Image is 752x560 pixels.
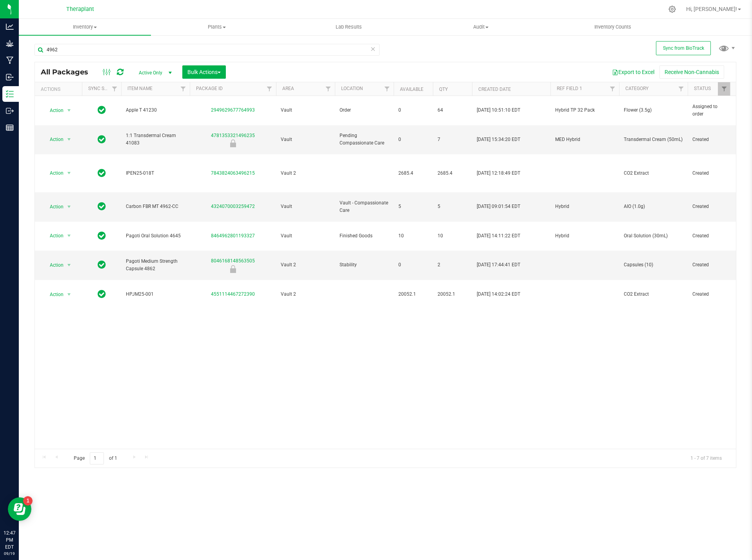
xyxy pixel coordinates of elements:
a: Filter [322,82,335,96]
a: Lab Results [283,19,415,35]
span: select [64,168,74,179]
button: Export to Excel [607,65,659,79]
span: Vault [281,107,330,114]
span: 5 [398,203,428,210]
span: Created [692,232,726,240]
span: 0 [398,107,428,114]
span: Vault [281,136,330,143]
span: Action [43,134,64,145]
iframe: Resource center unread badge [23,496,33,506]
span: In Sync [98,105,106,116]
span: Vault 2 [281,261,330,269]
span: Vault 2 [281,170,330,177]
span: [DATE] 15:34:20 EDT [477,136,520,143]
inline-svg: Grow [6,40,14,47]
a: Audit [415,19,547,35]
span: Action [43,230,64,241]
span: Hybrid [555,232,614,240]
a: Inventory [19,19,151,35]
span: Hybrid TP 32 Pack [555,107,614,114]
a: Filter [606,82,619,96]
span: 10 [398,232,428,240]
span: Action [43,168,64,179]
span: Vault [281,203,330,210]
div: Newly Received [189,265,277,273]
span: 20052.1 [438,291,467,298]
span: Action [43,289,64,300]
span: 20052.1 [398,291,428,298]
a: Filter [675,82,688,96]
span: HPJM25-001 [126,291,185,298]
a: 7843824063496215 [211,170,255,176]
button: Bulk Actions [182,65,226,79]
div: Manage settings [667,5,677,13]
span: In Sync [98,134,106,145]
span: Hi, [PERSON_NAME]! [686,6,737,12]
span: 0 [398,261,428,269]
span: [DATE] 10:51:10 EDT [477,107,520,114]
span: Vault [281,232,330,240]
a: Item Name [127,86,153,91]
span: Sync from BioTrack [663,45,704,51]
span: In Sync [98,168,106,179]
span: MED Hybrid [555,136,614,143]
span: select [64,260,74,271]
button: Sync from BioTrack [656,41,711,55]
a: Filter [263,82,276,96]
input: Search Package ID, Item Name, SKU, Lot or Part Number... [35,44,380,56]
span: Bulk Actions [187,69,221,75]
a: Created Date [478,87,511,92]
span: 5 [438,203,467,210]
span: select [64,105,74,116]
span: Carbon FBR MT 4962-CC [126,203,185,210]
inline-svg: Inventory [6,90,14,98]
span: Vault 2 [281,291,330,298]
span: Inventory [19,23,151,31]
span: In Sync [98,201,106,212]
span: [DATE] 14:11:22 EDT [477,232,520,240]
span: Audit [415,23,547,31]
inline-svg: Reports [6,124,14,132]
a: 4324070003259472 [211,204,255,209]
a: Location [341,86,363,91]
a: 8464962801193327 [211,233,255,238]
div: Actions [41,87,79,92]
a: Plants [151,19,283,35]
span: 2685.4 [438,170,467,177]
span: Oral Solution (30mL) [624,232,683,240]
span: In Sync [98,259,106,270]
p: 12:47 PM EDT [4,529,15,551]
span: CO2 Extract [624,170,683,177]
span: Action [43,201,64,212]
span: Created [692,170,726,177]
inline-svg: Manufacturing [6,56,14,64]
span: All Packages [41,68,96,76]
input: 1 [90,452,104,464]
a: Status [694,86,711,91]
span: select [64,201,74,212]
a: 4781353321496235 [211,133,255,138]
a: Available [400,87,423,92]
span: IPEN25-018T [126,170,185,177]
button: Receive Non-Cannabis [659,65,724,79]
span: Stability [340,261,389,269]
a: Filter [381,82,394,96]
span: Action [43,260,64,271]
span: Assigned to order [692,103,726,118]
span: select [64,230,74,241]
inline-svg: Outbound [6,107,14,115]
span: Pagoti Oral Solution 4645 [126,232,185,240]
div: Newly Received [189,139,277,147]
span: 2685.4 [398,170,428,177]
a: Package ID [196,86,223,91]
span: 7 [438,136,467,143]
a: Ref Field 1 [557,86,582,91]
span: Finished Goods [340,232,389,240]
span: Apple T 41230 [126,107,185,114]
span: Action [43,105,64,116]
span: [DATE] 12:18:49 EDT [477,170,520,177]
span: [DATE] 09:01:54 EDT [477,203,520,210]
span: select [64,289,74,300]
span: Page of 1 [67,452,124,464]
